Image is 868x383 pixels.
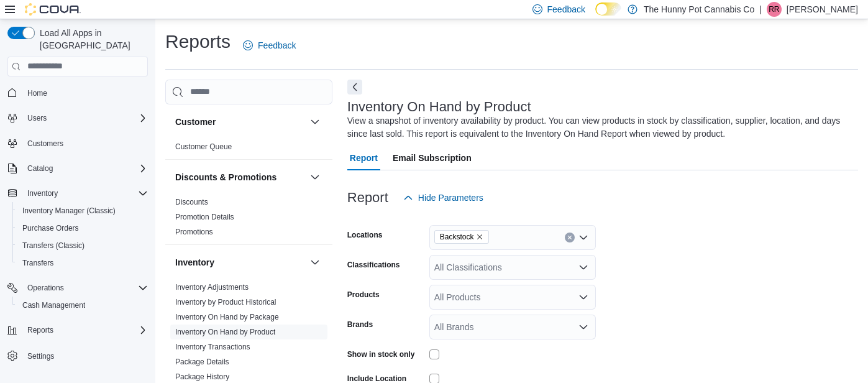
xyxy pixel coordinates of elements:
button: Cash Management [12,297,153,314]
div: Discounts & Promotions [165,195,332,244]
img: Cova [25,3,81,16]
span: Home [22,85,148,101]
button: Purchase Orders [12,219,153,237]
button: Users [22,111,52,126]
span: RR [769,2,779,17]
button: Next [347,80,362,95]
span: Promotions [175,227,213,237]
div: Customer [165,139,332,159]
a: Inventory by Product Historical [175,298,276,307]
button: Inventory [308,255,322,270]
button: Inventory [175,256,305,269]
button: Operations [2,279,153,297]
a: Transfers [17,256,58,270]
button: Open list of options [578,262,588,272]
button: Transfers (Classic) [12,237,153,254]
a: Package History [175,372,229,381]
span: Promotion Details [175,212,234,222]
button: Discounts & Promotions [175,171,305,183]
a: Inventory On Hand by Product [175,328,275,336]
p: [PERSON_NAME] [787,2,858,17]
span: Inventory [27,188,58,198]
span: Customers [27,139,63,149]
a: Settings [22,349,59,364]
span: Inventory On Hand by Package [175,312,279,322]
span: Package Details [175,357,229,367]
span: Report [350,145,378,170]
a: Transfers (Classic) [17,238,89,253]
a: Inventory Adjustments [175,283,249,292]
button: Customer [308,114,322,129]
span: Discounts [175,197,208,207]
span: Inventory Transactions [175,342,250,352]
span: Backstock [434,230,490,244]
a: Inventory Transactions [175,343,250,351]
button: Inventory Manager (Classic) [12,202,153,219]
p: The Hunny Pot Cannabis Co [644,2,754,17]
span: Inventory On Hand by Product [175,327,275,337]
span: Cash Management [17,298,148,313]
label: Products [347,290,380,300]
button: Hide Parameters [398,185,488,210]
label: Locations [347,230,383,240]
span: Users [27,113,47,123]
span: Transfers [22,258,53,268]
span: Purchase Orders [17,221,148,236]
label: Brands [347,320,373,330]
button: Transfers [12,254,153,272]
button: Reports [2,321,153,339]
span: Dark Mode [595,16,596,16]
span: Operations [27,283,64,293]
button: Settings [2,346,153,364]
span: Email Subscription [393,145,472,170]
a: Customer Queue [175,142,232,151]
span: Customer Queue [175,142,232,152]
a: Promotions [175,228,213,236]
button: Customers [2,134,153,152]
span: Customers [22,136,148,151]
button: Open list of options [578,322,588,332]
span: Load All Apps in [GEOGRAPHIC_DATA] [35,27,148,52]
button: Home [2,84,153,102]
span: Transfers (Classic) [17,238,148,253]
span: Inventory Manager (Classic) [22,206,116,216]
button: Discounts & Promotions [308,170,322,185]
button: Catalog [22,161,58,176]
span: Home [27,88,47,98]
button: Open list of options [578,292,588,302]
a: Package Details [175,358,229,366]
span: Feedback [547,3,585,16]
a: Feedback [238,33,301,58]
h3: Report [347,190,388,205]
span: Reports [22,323,148,338]
span: Settings [22,348,148,363]
a: Inventory Manager (Classic) [17,203,121,218]
button: Inventory [2,185,153,202]
span: Inventory [22,186,148,201]
h3: Inventory On Hand by Product [347,99,531,114]
span: Users [22,111,148,126]
span: Package History [175,372,229,382]
span: Reports [27,325,53,335]
a: Cash Management [17,298,90,313]
span: Inventory by Product Historical [175,297,276,307]
button: Clear input [565,233,575,242]
span: Backstock [440,231,474,243]
span: Hide Parameters [418,191,483,204]
a: Customers [22,136,68,151]
span: Transfers (Classic) [22,241,85,251]
h1: Reports [165,29,231,54]
label: Classifications [347,260,400,270]
a: Home [22,86,52,101]
button: Open list of options [578,233,588,242]
span: Cash Management [22,300,85,310]
span: Catalog [22,161,148,176]
span: Catalog [27,164,53,173]
span: Inventory Adjustments [175,282,249,292]
span: Operations [22,280,148,295]
span: Inventory Manager (Classic) [17,203,148,218]
a: Inventory On Hand by Package [175,313,279,321]
button: Remove Backstock from selection in this group [476,233,483,241]
h3: Customer [175,116,216,128]
span: Settings [27,351,54,361]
